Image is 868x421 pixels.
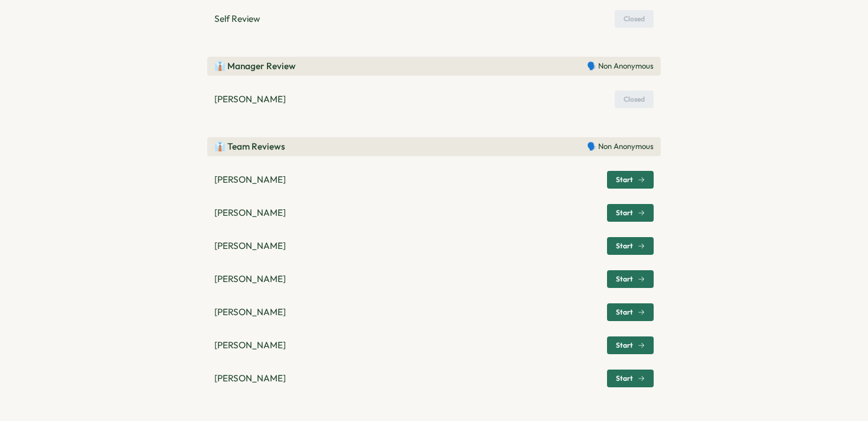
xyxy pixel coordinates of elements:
[214,206,286,219] p: [PERSON_NAME]
[616,209,633,216] span: Start
[214,60,296,73] p: 👔 Manager Review
[616,176,633,183] span: Start
[214,306,286,319] p: [PERSON_NAME]
[587,141,654,152] p: 🗣️ Non Anonymous
[616,375,633,382] span: Start
[607,336,654,354] button: Start
[214,12,260,25] p: Self Review
[607,303,654,321] button: Start
[214,173,286,186] p: [PERSON_NAME]
[214,372,286,385] p: [PERSON_NAME]
[616,342,633,349] span: Start
[607,370,654,387] button: Start
[616,276,633,283] span: Start
[214,273,286,286] p: [PERSON_NAME]
[607,270,654,288] button: Start
[214,339,286,352] p: [PERSON_NAME]
[214,93,286,106] p: [PERSON_NAME]
[607,237,654,255] button: Start
[587,61,654,72] p: 🗣️ Non Anonymous
[214,140,285,153] p: 👔 Team Reviews
[607,204,654,222] button: Start
[616,309,633,316] span: Start
[607,171,654,189] button: Start
[616,242,633,250] span: Start
[214,239,286,252] p: [PERSON_NAME]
